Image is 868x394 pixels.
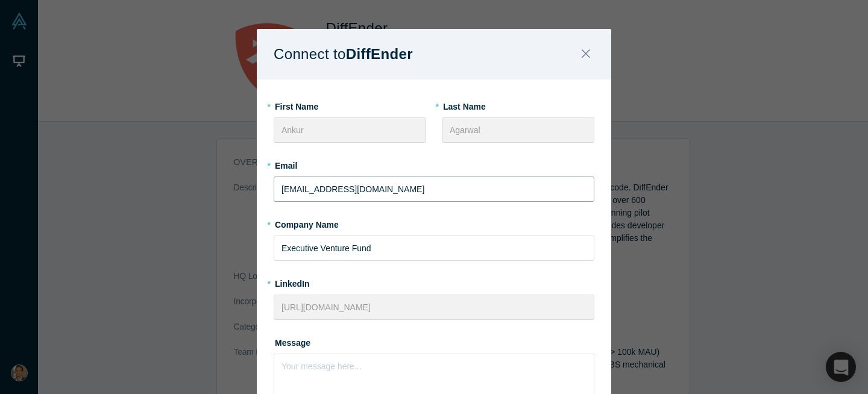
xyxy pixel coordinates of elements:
h1: Connect to [274,42,434,67]
div: rdw-editor [282,358,587,371]
b: DiffEnder [346,46,413,62]
label: Message [274,333,594,349]
button: Close [573,42,599,67]
label: Company Name [274,214,594,231]
label: LinkedIn [274,274,310,290]
label: Email [274,155,594,172]
label: First Name [274,96,426,113]
label: Last Name [442,96,594,113]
